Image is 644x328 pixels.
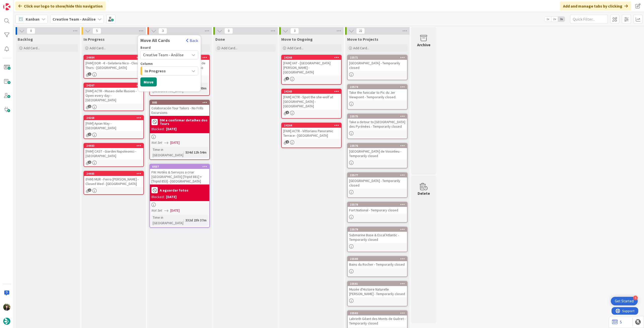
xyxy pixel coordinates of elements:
[151,208,162,213] i: Not Set
[348,114,407,130] div: 23575Take a detour to [GEOGRAPHIC_DATA] des Pyrénées - Temporarily closed
[84,171,143,187] div: 24485(FAM) MUR - Ferro [PERSON_NAME] - Closed Wed - [GEOGRAPHIC_DATA]
[348,85,407,89] div: 23574
[551,17,558,22] span: 2x
[224,28,233,34] span: 0
[84,83,143,103] div: 24267[FAM] ACTR - Museo delle Illusioni - Open every day - [GEOGRAPHIC_DATA]
[558,17,565,22] span: 3x
[612,319,622,325] a: 5
[348,207,407,213] div: Fort National - Temporary closed
[282,60,341,75] div: [FAM] VAT - [GEOGRAPHIC_DATA][PERSON_NAME] - [GEOGRAPHIC_DATA]
[284,124,341,127] div: 24264
[151,126,165,132] div: Blocked:
[348,227,407,243] div: 23579Submarine Base & Escal’Atlantic - Temporarily closed
[84,116,143,131] div: 24268[FAM] Apian Way - [GEOGRAPHIC_DATA]
[170,208,180,213] span: [DATE]
[284,56,341,59] div: 24266
[11,1,23,7] span: Support
[24,46,40,50] span: Add Card...
[350,282,407,286] div: 23581
[84,176,143,187] div: (FAM) MUR - Ferro [PERSON_NAME] - Closed Wed - [GEOGRAPHIC_DATA]
[286,140,289,144] span: 2
[150,100,209,116] div: 805Colaboración Tour Tailors - No Frills Excursions
[287,46,303,50] span: Add Card...
[348,257,407,268] div: 23580Bains du Rocher - Temporarily closed
[350,257,407,261] div: 23580
[166,126,177,132] div: [DATE]
[350,203,407,206] div: 23578
[15,2,106,11] div: Click our logo to show/hide this navigation
[86,172,143,175] div: 24485
[350,173,407,177] div: 23577
[145,68,166,74] span: In Progress
[348,257,407,261] div: 23580
[151,147,183,158] div: Time in [GEOGRAPHIC_DATA]
[184,150,208,155] div: 534d 12h 54m
[93,28,101,34] span: 5
[84,116,143,120] div: 24268
[86,116,143,120] div: 24268
[356,28,365,34] span: 22
[84,148,143,159] div: [FAM] CAST - Giardini Napoleonici - [GEOGRAPHIC_DATA]
[183,217,184,223] span: :
[160,189,188,192] b: A aguardar fotos
[348,177,407,189] div: [GEOGRAPHIC_DATA] - Temporarily closed
[348,148,407,159] div: [GEOGRAPHIC_DATA] de Voisinlieu - Temporarily closed
[88,72,91,76] span: 1
[348,202,407,207] div: 23578
[348,282,407,297] div: 23581Musée d'Histoire Naturelle [PERSON_NAME] - Temporarily closed
[281,37,313,42] span: Move to Ongoing
[348,144,407,159] div: 23576[GEOGRAPHIC_DATA] de Voisinlieu - Temporarily closed
[3,304,10,311] img: BC
[348,232,407,243] div: Submarine Base & Escal’Atlantic - Temporarily closed
[282,55,341,75] div: 24266[FAM] VAT - [GEOGRAPHIC_DATA][PERSON_NAME] - [GEOGRAPHIC_DATA]
[347,37,378,42] span: Move to Projects
[53,17,96,22] b: Creative Team - Análise
[158,28,167,34] span: 3
[84,171,143,176] div: 24485
[150,164,209,169] div: 6937
[418,190,430,196] div: Delete
[151,194,165,200] div: Blocked:
[140,46,151,49] span: Board
[150,105,209,116] div: Colaboración Tour Tailors - No Frills Excursions
[348,261,407,268] div: Bains du Rocher - Temporarily closed
[152,165,209,168] div: 6937
[84,144,143,148] div: 24483
[282,123,341,128] div: 24264
[86,84,143,87] div: 24267
[348,114,407,119] div: 23575
[150,169,209,184] div: FW: Hotéis & Serviços a criar [GEOGRAPHIC_DATA] [TripId 881] + [TripId 853] - [GEOGRAPHIC_DATA]
[290,28,299,34] span: 3
[348,315,407,326] div: Labrinth Géant des Monts de Guéret - Temporarily closed
[282,55,341,60] div: 24266
[84,55,143,60] div: 24484
[186,38,198,43] button: Back
[3,3,10,10] img: Visit kanbanzone.com
[3,318,10,325] img: avatar
[84,60,143,71] div: [FAM] DOR - € - Gelateria Nico - Closed Thurs - [GEOGRAPHIC_DATA]
[348,85,407,100] div: 23574Take the funicular to Pic du Jer Viewpoint - Temporarily closed.
[348,89,407,100] div: Take the funicular to Pic du Jer Viewpoint - Temporarily closed.
[348,119,407,130] div: Take a detour to [GEOGRAPHIC_DATA] des Pyrénées - Temporarily closed
[348,144,407,148] div: 23576
[90,46,106,50] span: Add Card...
[611,297,638,305] div: Open Get Started checklist, remaining modules: 4
[86,144,143,148] div: 24483
[27,28,35,34] span: 0
[350,228,407,231] div: 23579
[348,173,407,189] div: 23577[GEOGRAPHIC_DATA] - Temporarily closed
[353,46,369,50] span: Add Card...
[560,2,631,11] div: Add and manage tabs by clicking
[152,101,209,104] div: 805
[348,282,407,286] div: 23581
[140,77,157,86] button: Move
[350,56,407,59] div: 23571
[88,133,91,136] span: 2
[282,123,341,139] div: 24264[FAM] ACTR - Vittoriano Panoramic Terrace - [GEOGRAPHIC_DATA]
[544,17,551,22] span: 1x
[350,115,407,118] div: 23575
[286,111,289,114] span: 2
[84,37,105,42] span: In Progress
[221,46,237,50] span: Add Card...
[348,227,407,232] div: 23579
